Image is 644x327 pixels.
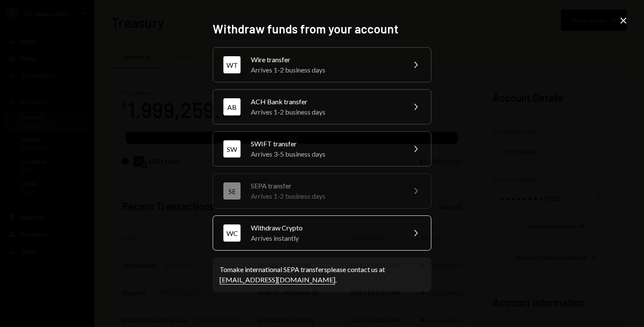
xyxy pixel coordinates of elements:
[251,191,400,201] div: Arrives 1-2 business days
[251,65,400,75] div: Arrives 1-2 business days
[223,182,241,200] div: SE
[213,47,431,82] button: WTWire transferArrives 1-2 business days
[251,181,400,191] div: SEPA transfer
[251,107,400,117] div: Arrives 1-2 business days
[213,21,431,37] h2: Withdraw funds from your account
[223,56,241,73] div: WT
[220,276,335,285] a: [EMAIL_ADDRESS][DOMAIN_NAME]
[223,98,241,115] div: AB
[251,233,400,243] div: Arrives instantly
[223,224,241,242] div: WC
[213,173,431,209] button: SESEPA transferArrives 1-2 business days
[251,223,400,233] div: Withdraw Crypto
[251,149,400,159] div: Arrives 3-5 business days
[213,131,431,167] button: SWSWIFT transferArrives 3-5 business days
[223,140,241,157] div: SW
[251,97,400,107] div: ACH Bank transfer
[213,215,431,251] button: WCWithdraw CryptoArrives instantly
[251,54,400,65] div: Wire transfer
[213,89,431,124] button: ABACH Bank transferArrives 1-2 business days
[251,139,400,149] div: SWIFT transfer
[220,264,424,285] div: To make international SEPA transfers please contact us at .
